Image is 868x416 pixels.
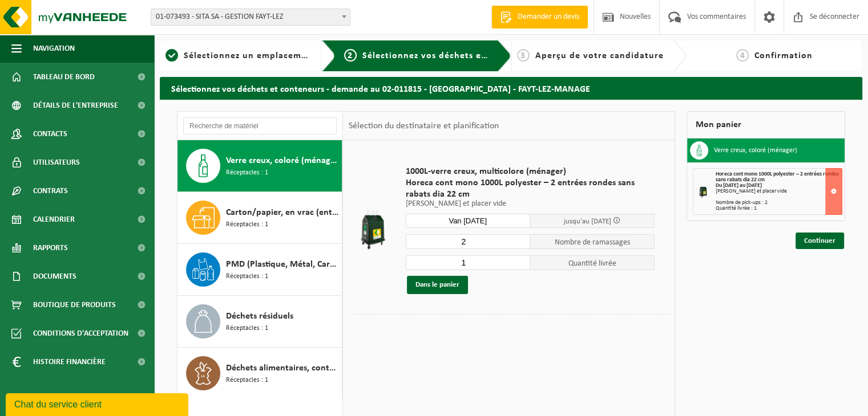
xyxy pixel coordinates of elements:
[151,9,350,25] span: 01-073493 - SITA SA - GESTION FAYT-LEZ
[33,130,67,138] font: Contacts
[520,51,526,60] font: 3
[33,272,76,281] font: Documents
[151,9,350,26] span: 01-073493 - SITA SA - GESTION FAYT-LEZ
[226,260,449,269] font: PMD (Plastique, Métal, Cartons de Boissons) (entreprises)
[348,51,353,60] font: 2
[754,51,813,60] font: Confirmation
[406,178,635,199] font: Horeca cont mono 1000L polyester – 2 entrées rondes sans rabats dia 22 cm
[226,325,268,332] font: Réceptacles : 1
[171,85,590,94] font: Sélectionnez vos déchets et conteneurs - demande au 02-011815 - [GEOGRAPHIC_DATA] - FAYT-LEZ-MANAGE
[226,169,268,176] font: Réceptacles : 1
[406,167,566,176] font: 1000L-verre creux, multicolore (ménager)
[716,205,757,211] font: Quantité livrée : 1
[716,188,787,194] font: [PERSON_NAME] et placer vide
[716,171,839,183] font: Horeca cont mono 1000L polyester – 2 entrées rondes sans rabats dia 22 cm
[226,273,268,280] font: Réceptacles : 1
[407,276,468,294] button: Dans le panier
[535,51,664,60] font: Aperçu de votre candidature
[555,238,630,247] font: Nombre de ramassages
[696,120,741,129] font: Mon panier
[33,358,106,366] font: Histoire financière
[716,199,768,206] font: Nombre de pick-ups : 2
[406,199,506,208] font: [PERSON_NAME] et placer vide
[491,6,588,28] a: Demander un devis
[714,147,797,154] font: Verre creux, coloré (ménager)
[33,301,116,309] font: Boutique de produits
[177,140,342,192] button: Verre creux, coloré (ménager) Réceptacles : 1
[564,218,611,225] font: jusqu'au [DATE]
[810,13,859,21] font: Se déconnecter
[33,215,75,224] font: Calendrier
[33,158,80,167] font: Utilisateurs
[183,117,337,134] input: Recherche de matériel
[362,51,555,60] font: Sélectionnez vos déchets et vos conteneurs
[349,121,498,130] font: Sélection du destinataire et planification
[33,101,118,110] font: Détails de l'entreprise
[226,156,341,165] font: Verre creux, coloré (ménager)
[687,13,746,21] font: Vos commentaires
[177,244,342,296] button: PMD (Plastique, Métal, Cartons de Boissons) (entreprises) Réceptacles : 1
[716,182,762,189] font: Du [DATE] au [DATE]
[177,192,342,244] button: Carton/papier, en vrac (entreprise) Réceptacles : 1
[33,44,75,53] font: Navigation
[796,233,844,249] a: Continuer
[226,312,293,321] font: Déchets résiduels
[406,214,530,228] input: Sélectionnez la date
[33,329,128,338] font: Conditions d'acceptation
[415,281,459,288] font: Dans le panier
[177,296,342,348] button: Déchets résiduels Réceptacles : 1
[740,51,745,60] font: 4
[6,391,191,416] iframe: widget de discussion
[620,13,651,21] font: Nouvelles
[177,348,342,399] button: Déchets alimentaires, contenant des produits d'origine animale, non emballés, catégorie 3 Récepta...
[226,221,268,228] font: Réceptacles : 1
[165,49,313,63] a: 1Sélectionnez un emplacement ici
[156,13,284,21] font: 01-073493 - SITA SA - GESTION FAYT-LEZ
[568,259,616,268] font: Quantité livrée
[804,237,835,244] font: Continuer
[169,51,175,60] font: 1
[33,187,68,195] font: Contrats
[518,13,579,21] font: Demander un devis
[226,364,578,373] font: Déchets alimentaires, contenant des produits d'origine animale, non emballés, catégorie 3
[33,73,95,81] font: Tableau de bord
[226,208,362,217] font: Carton/papier, en vrac (entreprise)
[184,51,329,60] font: Sélectionnez un emplacement ici
[226,377,268,384] font: Réceptacles : 1
[33,244,68,252] font: Rapports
